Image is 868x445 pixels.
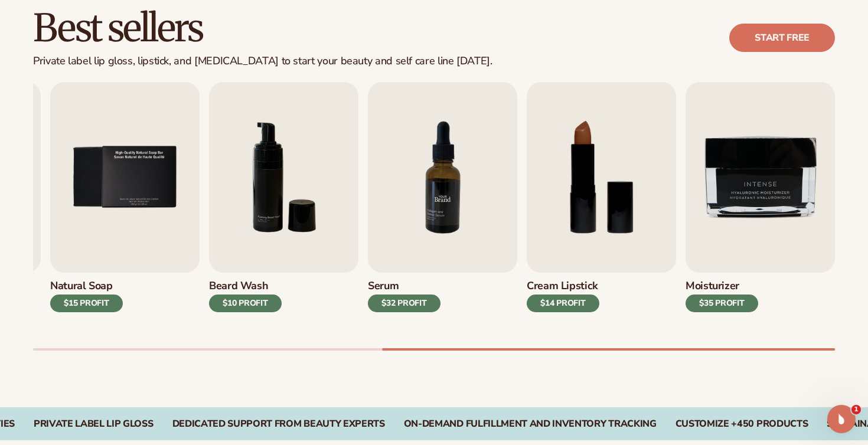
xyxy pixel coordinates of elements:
[368,280,440,293] h3: Serum
[209,280,282,293] h3: Beard Wash
[209,295,282,312] div: $10 PROFIT
[50,295,123,312] div: $15 PROFIT
[527,280,599,293] h3: Cream Lipstick
[33,55,492,68] div: Private label lip gloss, lipstick, and [MEDICAL_DATA] to start your beauty and self care line [DA...
[527,295,599,312] div: $14 PROFIT
[827,405,856,433] iframe: Intercom live chat
[368,295,440,312] div: $32 PROFIT
[851,405,861,414] span: 1
[686,280,758,293] h3: Moisturizer
[34,418,154,430] div: Private label lip gloss
[33,8,492,48] h2: Best sellers
[209,82,358,329] a: 6 / 9
[729,24,835,52] a: Start free
[404,418,657,430] div: On-Demand Fulfillment and Inventory Tracking
[368,82,517,329] a: 7 / 9
[172,418,385,430] div: Dedicated Support From Beauty Experts
[686,82,835,329] a: 9 / 9
[50,280,123,293] h3: Natural Soap
[368,82,517,273] img: Shopify Image 11
[527,82,676,329] a: 8 / 9
[686,295,758,312] div: $35 PROFIT
[50,82,200,329] a: 5 / 9
[676,418,808,430] div: CUSTOMIZE +450 PRODUCTS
